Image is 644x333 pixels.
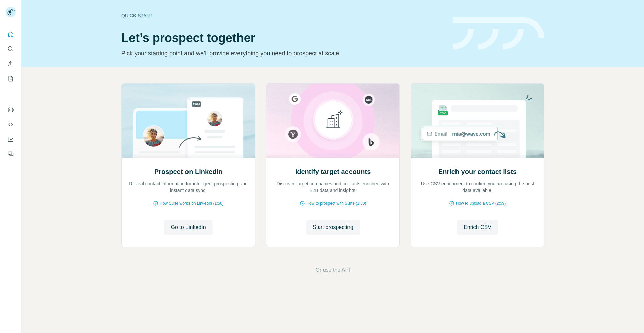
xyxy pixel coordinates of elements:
[453,17,544,50] img: banner
[306,220,360,235] button: Start prospecting
[164,220,212,235] button: Go to LinkedIn
[457,220,498,235] button: Enrich CSV
[5,43,16,55] button: Search
[5,133,16,145] button: Dashboard
[121,49,445,58] p: Pick your starting point and we’ll provide everything you need to prospect at scale.
[418,180,537,194] p: Use CSV enrichment to confirm you are using the best data available.
[313,223,353,231] span: Start prospecting
[306,200,366,206] span: How to prospect with Surfe (1:30)
[438,167,517,176] h2: Enrich your contact lists
[160,200,224,206] span: How Surfe works on LinkedIn (1:58)
[171,223,206,231] span: Go to LinkedIn
[273,180,393,194] p: Discover target companies and contacts enriched with B2B data and insights.
[5,104,16,116] button: Use Surfe on LinkedIn
[5,148,16,160] button: Feedback
[121,31,445,45] h1: Let’s prospect together
[456,200,506,206] span: How to upload a CSV (2:59)
[295,167,371,176] h2: Identify target accounts
[121,12,445,19] div: Quick start
[5,28,16,40] button: Quick start
[128,180,248,194] p: Reveal contact information for intelligent prospecting and instant data sync.
[154,167,222,176] h2: Prospect on LinkedIn
[266,84,400,158] img: Identify target accounts
[411,84,544,158] img: Enrich your contact lists
[5,118,16,131] button: Use Surfe API
[315,266,350,274] button: Or use the API
[464,223,491,231] span: Enrich CSV
[5,58,16,70] button: Enrich CSV
[5,73,16,85] button: My lists
[121,84,255,158] img: Prospect on LinkedIn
